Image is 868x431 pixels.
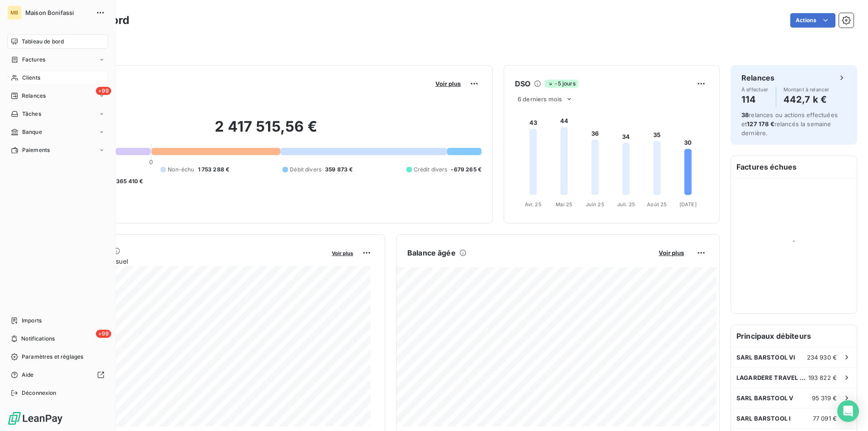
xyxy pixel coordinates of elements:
[329,249,356,257] button: Voir plus
[525,201,542,208] tspan: Avr. 25
[149,158,153,166] span: 0
[647,201,667,208] tspan: Août 25
[414,166,448,174] span: Crédit divers
[22,38,64,46] span: Tableau de bord
[21,335,55,343] span: Notifications
[741,111,749,118] span: 38
[741,87,769,92] span: À effectuer
[96,330,111,338] span: +99
[808,374,837,381] span: 193 822 €
[435,80,461,87] span: Voir plus
[617,201,635,208] tspan: Juil. 25
[812,394,837,402] span: 95 319 €
[679,201,697,208] tspan: [DATE]
[198,166,230,174] span: 1 753 288 €
[783,92,830,107] h4: 442,7 k €
[22,92,46,100] span: Relances
[96,87,111,95] span: +99
[22,74,40,82] span: Clients
[407,247,456,258] h6: Balance âgée
[113,177,143,185] span: -365 410 €
[25,9,90,16] span: Maison Bonifassi
[22,56,45,64] span: Factures
[545,80,578,88] span: -5 jours
[659,249,684,256] span: Voir plus
[556,201,572,208] tspan: Mai 25
[731,325,857,347] h6: Principaux débiteurs
[747,120,774,128] span: 127 178 €
[741,72,774,83] h6: Relances
[741,111,838,137] span: relances ou actions effectuées et relancés la semaine dernière.
[736,394,793,402] span: SARL BARSTOOL V
[22,317,42,325] span: Imports
[736,415,791,422] span: SARL BARSTOOL I
[518,95,562,103] span: 6 derniers mois
[22,353,83,361] span: Paramètres et réglages
[168,166,194,174] span: Non-échu
[7,411,63,426] img: Logo LeanPay
[736,374,808,381] span: LAGARDERE TRAVEL RETAIL [GEOGRAPHIC_DATA]
[290,166,321,174] span: Débit divers
[790,13,835,28] button: Actions
[22,128,42,136] span: Banque
[515,78,530,89] h6: DSO
[451,166,481,174] span: -679 265 €
[837,400,859,422] div: Open Intercom Messenger
[731,156,857,178] h6: Factures échues
[807,354,837,361] span: 234 930 €
[433,80,463,88] button: Voir plus
[22,389,57,397] span: Déconnexion
[22,371,34,379] span: Aide
[325,166,353,174] span: 359 873 €
[741,92,769,107] h4: 114
[7,368,108,382] a: Aide
[7,5,22,20] div: MB
[586,201,604,208] tspan: Juin 25
[736,354,795,361] span: SARL BARSTOOL VI
[813,415,837,422] span: 77 091 €
[22,146,50,154] span: Paiements
[51,256,325,266] span: Chiffre d'affaires mensuel
[22,110,41,118] span: Tâches
[656,249,687,257] button: Voir plus
[51,118,481,145] h2: 2 417 515,56 €
[332,250,353,256] span: Voir plus
[783,87,830,92] span: Montant à relancer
